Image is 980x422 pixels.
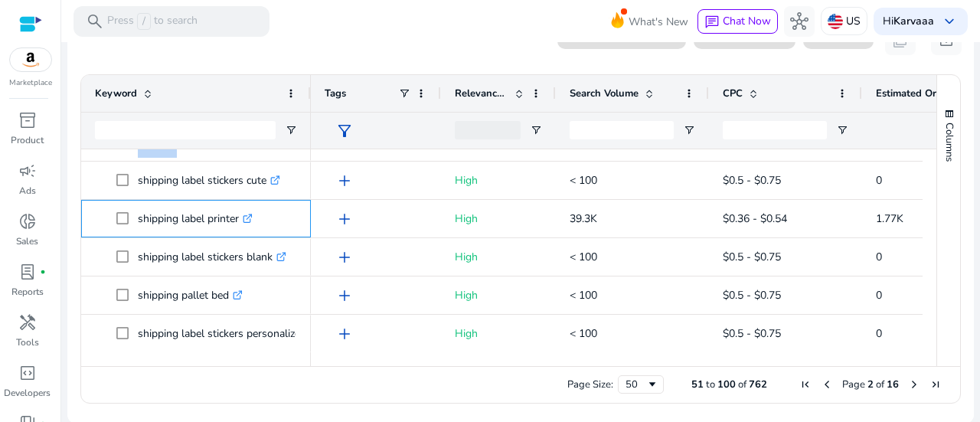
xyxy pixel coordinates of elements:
[940,12,959,31] span: keyboard_arrow_down
[107,13,198,30] p: Press to search
[876,378,884,391] span: of
[455,318,542,349] p: High
[95,121,276,139] input: Keyword Filter Input
[40,269,46,275] span: fiber_manual_record
[846,8,861,34] p: US
[19,184,36,198] p: Ads
[723,173,781,188] span: $0.5 - $0.75
[455,87,508,100] span: Relevance Score
[723,14,771,28] span: Chat Now
[876,250,882,264] span: 0
[570,250,597,264] span: < 100
[842,378,865,391] span: Page
[455,165,542,196] p: High
[876,87,968,100] span: Estimated Orders/Month
[883,16,934,27] p: Hi
[836,124,848,136] button: Open Filter Menu
[723,250,781,264] span: $0.5 - $0.75
[18,111,37,129] span: inventory_2
[16,335,39,349] p: Tools
[335,133,354,152] span: add
[335,325,354,343] span: add
[908,378,920,391] div: Next Page
[723,121,827,139] input: CPC Filter Input
[697,9,778,34] button: chatChat Now
[455,241,542,273] p: High
[137,13,151,30] span: /
[4,386,51,400] p: Developers
[876,211,903,226] span: 1.77K
[570,135,588,149] span: 435
[821,378,833,391] div: Previous Page
[18,263,37,281] span: lab_profile
[570,87,639,100] span: Search Volume
[570,326,597,341] span: < 100
[929,378,942,391] div: Last Page
[11,285,44,299] p: Reports
[691,378,704,391] span: 51
[335,210,354,228] span: add
[335,122,354,140] span: filter_alt
[723,87,743,100] span: CPC
[626,378,646,391] div: 50
[18,313,37,332] span: handyman
[138,241,286,273] p: shipping label stickers blank
[937,31,955,49] span: download
[455,203,542,234] p: High
[9,77,52,89] p: Marketplace
[335,248,354,267] span: add
[723,288,781,303] span: $0.5 - $0.75
[723,211,787,226] span: $0.36 - $0.54
[138,165,280,196] p: shipping label stickers cute
[867,378,874,391] span: 2
[138,203,253,234] p: shipping label printer
[10,48,51,71] img: amazon.svg
[749,378,767,391] span: 762
[738,378,746,391] span: of
[285,124,297,136] button: Open Filter Menu
[16,234,38,248] p: Sales
[790,12,808,31] span: hub
[942,123,956,162] span: Columns
[455,280,542,311] p: High
[683,124,695,136] button: Open Filter Menu
[723,326,781,341] span: $0.5 - $0.75
[887,378,899,391] span: 16
[570,211,597,226] span: 39.3K
[86,12,104,31] span: search
[629,8,688,35] span: What's New
[18,212,37,231] span: donut_small
[717,378,736,391] span: 100
[335,172,354,190] span: add
[11,133,44,147] p: Product
[876,173,882,188] span: 0
[570,121,674,139] input: Search Volume Filter Input
[567,378,613,391] div: Page Size:
[570,173,597,188] span: < 100
[530,124,542,136] button: Open Filter Menu
[876,326,882,341] span: 0
[325,87,346,100] span: Tags
[784,6,815,37] button: hub
[828,14,843,29] img: us.svg
[138,318,320,349] p: shipping label stickers personalized
[18,162,37,180] span: campaign
[893,14,934,28] b: Karvaaa
[18,364,37,382] span: code_blocks
[95,87,137,100] span: Keyword
[704,15,720,30] span: chat
[706,378,715,391] span: to
[138,280,243,311] p: shipping pallet bed
[570,288,597,303] span: < 100
[799,378,812,391] div: First Page
[876,288,882,303] span: 0
[618,375,664,394] div: Page Size
[335,286,354,305] span: add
